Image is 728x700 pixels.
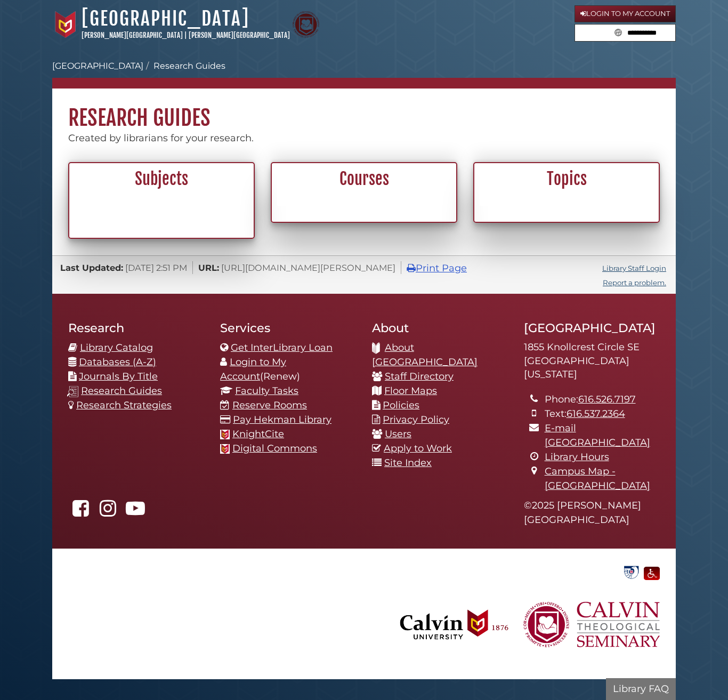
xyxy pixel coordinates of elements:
[52,11,79,38] img: Calvin University
[575,5,676,22] a: Login to My Account
[387,585,521,663] img: Calvin University
[81,385,162,397] a: Research Guides
[545,422,650,448] a: E-mail [GEOGRAPHIC_DATA]
[644,566,660,577] a: Disability Assistance
[221,262,395,273] span: [URL][DOMAIN_NAME][PERSON_NAME]
[79,356,156,368] a: Databases (A-Z)
[575,24,676,42] form: Search library guides, policies, and FAQs.
[524,320,660,335] h2: [GEOGRAPHIC_DATA]
[385,371,454,382] a: Staff Directory
[68,132,254,144] span: Created by librarians for your research.
[545,407,660,421] li: Text:
[372,342,478,368] a: About [GEOGRAPHIC_DATA]
[384,442,452,454] a: Apply to Work
[232,442,317,454] a: Digital Commons
[220,356,286,382] a: Login to My Account
[220,355,356,384] li: (Renew)
[480,169,653,189] h2: Topics
[75,169,248,189] h2: Subjects
[68,320,204,335] h2: Research
[407,262,467,274] a: Print Page
[232,399,307,411] a: Reserve Rooms
[293,11,319,38] img: Calvin Theological Seminary
[184,31,187,39] span: |
[621,565,641,580] img: Government Documents Federal Depository Library
[123,506,148,518] a: Hekman Library on YouTube
[602,264,666,272] a: Library Staff Login
[220,430,230,439] img: Calvin favicon logo
[603,278,666,287] a: Report a problem.
[545,465,650,492] a: Campus Map - [GEOGRAPHIC_DATA]
[232,428,284,440] a: KnightCite
[76,399,172,411] a: Research Strategies
[545,451,609,463] a: Library Hours
[80,342,153,353] a: Library Catalog
[524,498,660,527] p: © 2025 [PERSON_NAME][GEOGRAPHIC_DATA]
[606,678,676,700] button: Library FAQ
[68,506,93,518] a: Hekman Library on Facebook
[383,399,419,411] a: Policies
[82,7,249,30] a: [GEOGRAPHIC_DATA]
[52,88,676,131] h1: Research Guides
[611,25,625,39] button: Search
[578,393,636,405] a: 616.526.7197
[125,262,187,273] span: [DATE] 2:51 PM
[621,566,641,577] a: Government Documents Federal Depository Library
[567,408,625,420] a: 616.537.2364
[384,457,432,469] a: Site Index
[384,385,437,397] a: Floor Maps
[523,585,660,663] img: Calvin Theological Seminary
[189,31,290,39] a: [PERSON_NAME][GEOGRAPHIC_DATA]
[220,320,356,335] h2: Services
[52,61,143,71] a: [GEOGRAPHIC_DATA]
[644,565,660,580] img: Disability Assistance
[198,262,219,273] span: URL:
[220,444,230,454] img: Calvin favicon logo
[67,386,78,397] img: research-guides-icon-white_37x37.png
[60,262,123,273] span: Last Updated:
[79,371,158,382] a: Journals By Title
[52,60,676,88] nav: breadcrumb
[231,342,333,353] a: Get InterLibrary Loan
[372,320,508,335] h2: About
[545,392,660,407] li: Phone:
[278,169,450,189] h2: Courses
[407,263,416,273] i: Print Page
[95,506,120,518] a: hekmanlibrary on Instagram
[82,31,183,39] a: [PERSON_NAME][GEOGRAPHIC_DATA]
[235,385,298,397] a: Faculty Tasks
[524,341,660,382] address: 1855 Knollcrest Circle SE [GEOGRAPHIC_DATA][US_STATE]
[233,414,331,425] a: Pay Hekman Library
[153,61,225,71] a: Research Guides
[383,414,449,425] a: Privacy Policy
[385,428,411,440] a: Users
